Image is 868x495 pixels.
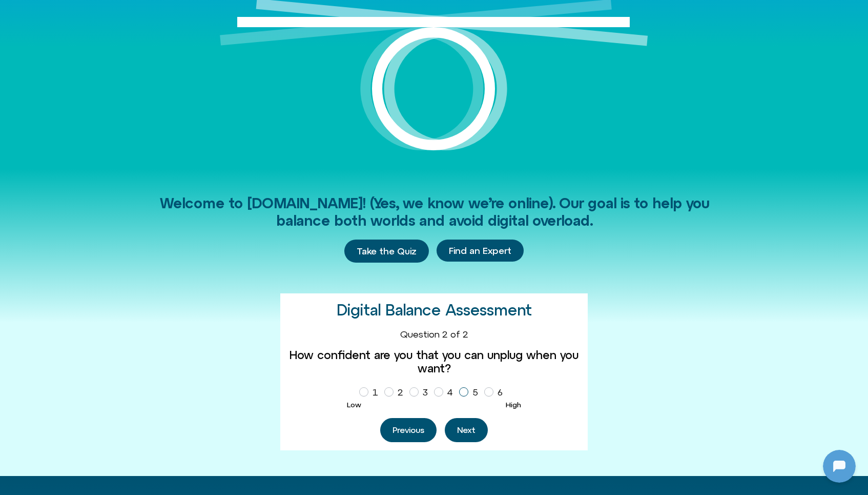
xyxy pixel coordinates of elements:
a: Find an Expert [437,240,524,262]
span: Take the Quiz [357,246,417,257]
span: Welcome to [DOMAIN_NAME]! (Yes, we know we’re online). Our goal is to help you balance both world... [159,195,709,229]
div: Question 2 of 2 [288,329,580,340]
h2: Digital Balance Assessment [337,302,532,319]
label: How confident are you that you can unplug when you want? [288,348,580,375]
a: Take the Quiz [344,240,429,263]
button: Next [445,418,488,442]
form: Homepage Sign Up [288,329,580,442]
iframe: Botpress [823,450,856,483]
span: High [506,401,521,409]
span: Low [347,401,361,409]
label: 6 [484,384,507,401]
label: 5 [459,384,482,401]
span: Find an Expert [449,246,511,256]
label: 1 [359,384,382,401]
label: 3 [409,384,432,401]
label: 4 [434,384,457,401]
label: 2 [384,384,407,401]
button: Previous [380,418,437,442]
